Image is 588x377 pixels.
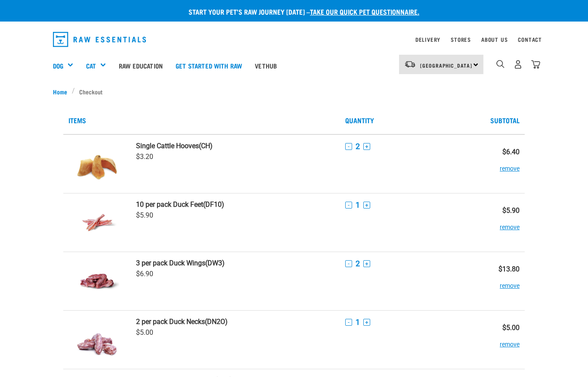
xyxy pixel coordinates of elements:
[86,61,96,71] a: Cat
[415,38,440,41] a: Delivery
[451,38,471,41] a: Stores
[310,9,419,13] a: take our quick pet questionnaire.
[479,106,525,134] th: Subtotal
[356,259,360,268] span: 2
[363,202,370,209] button: +
[46,28,542,50] nav: dropdown navigation
[340,106,479,134] th: Quantity
[136,200,335,209] a: 10 per pack Duck Feet(DF10)
[356,200,360,209] span: 1
[479,311,525,369] td: $5.00
[53,32,146,47] img: Raw Essentials Logo
[136,211,153,219] span: $5.90
[53,61,63,71] a: Dog
[404,60,416,68] img: van-moving.png
[345,202,352,209] button: -
[75,318,119,362] img: Duck Necks
[363,319,370,326] button: +
[356,142,360,151] span: 2
[136,200,203,209] strong: 10 per pack Duck Feet
[479,193,525,252] td: $5.90
[531,60,540,69] img: home-icon@2x.png
[63,106,340,134] th: Items
[356,318,360,327] span: 1
[500,215,520,231] button: remove
[53,87,72,96] a: Home
[420,64,472,67] span: [GEOGRAPHIC_DATA]
[345,319,352,326] button: -
[136,328,153,336] span: $5.00
[481,38,508,41] a: About Us
[363,260,370,267] button: +
[136,270,153,278] span: $6.90
[345,143,352,150] button: -
[248,48,283,83] a: Vethub
[136,142,199,150] strong: Single Cattle Hooves
[112,48,169,83] a: Raw Education
[169,48,248,83] a: Get started with Raw
[496,60,504,68] img: home-icon-1@2x.png
[345,260,352,267] button: -
[136,153,153,161] span: $3.20
[500,156,520,173] button: remove
[75,200,119,245] img: Duck Feet
[518,38,542,41] a: Contact
[514,60,523,69] img: user.png
[500,273,520,290] button: remove
[136,142,335,150] a: Single Cattle Hooves(CH)
[136,259,205,267] strong: 3 per pack Duck Wings
[136,259,335,267] a: 3 per pack Duck Wings(DW3)
[479,252,525,311] td: $13.80
[136,318,205,326] strong: 2 per pack Duck Necks
[500,332,520,349] button: remove
[75,142,119,186] img: Cattle Hooves
[479,134,525,193] td: $6.40
[75,259,119,303] img: Duck Wings
[53,87,535,96] nav: breadcrumbs
[363,143,370,150] button: +
[136,318,335,326] a: 2 per pack Duck Necks(DN2O)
